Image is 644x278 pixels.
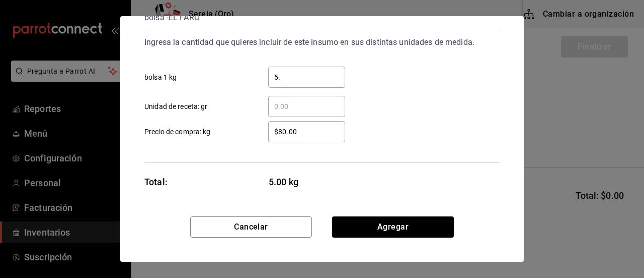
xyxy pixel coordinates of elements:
button: Agregar [332,216,454,238]
div: Ingresa la cantidad que quieres incluir de este insumo en sus distintas unidades de medida. [144,34,500,50]
input: Precio de compra: kg [268,126,345,138]
input: Unidad de receta: gr [268,100,345,113]
div: bolsa - EL FARO [144,10,200,26]
input: bolsa 1 kg [268,71,345,83]
span: Precio de compra: kg [144,127,211,137]
span: bolsa 1 kg [144,72,177,83]
span: 5.00 kg [269,175,346,189]
span: Unidad de receta: gr [144,101,208,112]
button: Cancelar [190,216,312,238]
div: Total: [144,175,168,189]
